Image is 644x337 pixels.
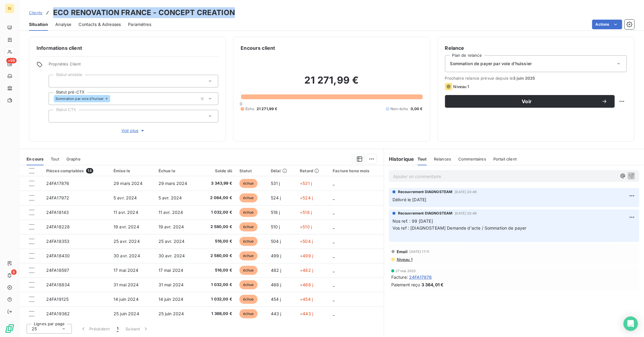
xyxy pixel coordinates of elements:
[239,237,258,246] span: échue
[159,239,185,244] span: 25 avr. 2024
[300,195,313,200] span: +524 j
[300,181,312,186] span: +531 j
[203,311,232,317] span: 1 368,00 €
[333,224,335,229] span: _
[114,210,138,215] span: 11 avr. 2024
[86,168,93,173] span: 14
[421,281,444,288] span: 3 364,01 €
[300,253,313,258] span: +499 j
[49,127,218,134] button: Voir plus
[391,281,420,288] span: Paiement reçu
[122,323,152,335] button: Suivant
[239,280,258,289] span: échue
[239,266,258,275] span: échue
[159,282,184,287] span: 31 mai 2024
[513,76,535,81] span: 3 juin 2025
[46,268,69,273] span: 24FA18597
[455,211,477,215] span: [DATE] 20:49
[239,251,258,260] span: échue
[271,282,281,287] span: 468 j
[46,195,69,200] span: 24FA17972
[6,58,17,63] span: +99
[203,267,232,273] span: 516,00 €
[271,181,280,186] span: 531 j
[117,326,118,332] span: 1
[113,323,122,335] button: 1
[159,168,196,173] div: Échue le
[46,224,70,229] span: 24FA18228
[27,157,43,161] span: En cours
[398,211,453,216] span: Recouvrement DIAGNOSTEAM
[78,21,121,27] span: Contacts & Adresses
[29,10,42,16] a: Clients
[11,269,17,275] span: 6
[46,210,69,215] span: 24FA18143
[56,97,104,100] span: Sommation par voie d'huiiser
[114,224,139,229] span: 19 avr. 2024
[271,210,280,215] span: 518 j
[257,106,277,112] span: 21 271,99 €
[240,101,242,106] span: 0
[114,268,139,273] span: 17 mai 2024
[159,195,182,200] span: 5 avr. 2024
[300,168,325,173] div: Retard
[300,268,313,273] span: +482 j
[239,309,258,318] span: échue
[239,193,258,202] span: échue
[392,218,433,224] span: Nos ref. : 99 [DATE]
[29,10,42,15] span: Clients
[159,297,184,302] span: 14 juin 2024
[333,181,335,186] span: _
[384,155,414,163] h6: Historique
[203,224,232,230] span: 2 580,00 €
[271,311,281,316] span: 443 j
[114,311,139,316] span: 25 juin 2024
[54,113,59,119] input: Ajouter une valeur
[239,208,258,217] span: échue
[53,7,235,18] h3: ECO RENOVATION FRANCE - CONCEPT CREATION
[46,311,70,316] span: 24FA19362
[66,157,81,161] span: Graphe
[271,253,281,258] span: 499 j
[55,21,71,27] span: Analyse
[418,157,427,161] span: Tout
[333,268,335,273] span: _
[239,179,258,188] span: échue
[77,323,113,335] button: Précédent
[445,76,627,81] span: Prochaine relance prévue depuis le
[271,297,281,302] span: 454 j
[159,268,184,273] span: 17 mai 2024
[54,78,59,84] input: Ajouter une valeur
[300,297,313,302] span: +454 j
[114,195,137,200] span: 5 avr. 2024
[203,238,232,244] span: 516,00 €
[203,180,232,186] span: 3 343,99 €
[493,157,517,161] span: Portail client
[396,257,412,262] span: Niveau 1
[434,157,451,161] span: Relances
[445,44,627,52] h6: Relance
[46,253,70,258] span: 24FA18430
[392,197,427,202] span: Délivré le [DATE]
[391,106,408,112] span: Non-échu
[300,239,313,244] span: +504 j
[29,21,48,27] span: Situation
[333,239,335,244] span: _
[239,295,258,304] span: échue
[128,21,151,27] span: Paramètres
[397,249,408,254] span: Email
[458,157,486,161] span: Commentaires
[114,181,143,186] span: 29 mars 2024
[300,210,312,215] span: +518 j
[333,253,335,258] span: _
[46,181,69,186] span: 24FA17876
[271,224,280,229] span: 510 j
[623,316,638,331] div: Open Intercom Messenger
[452,99,601,104] span: Voir
[271,239,281,244] span: 504 j
[110,96,115,101] input: Ajouter une valeur
[333,311,335,316] span: _
[159,224,184,229] span: 19 avr. 2024
[239,222,258,231] span: échue
[203,282,232,288] span: 1 032,00 €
